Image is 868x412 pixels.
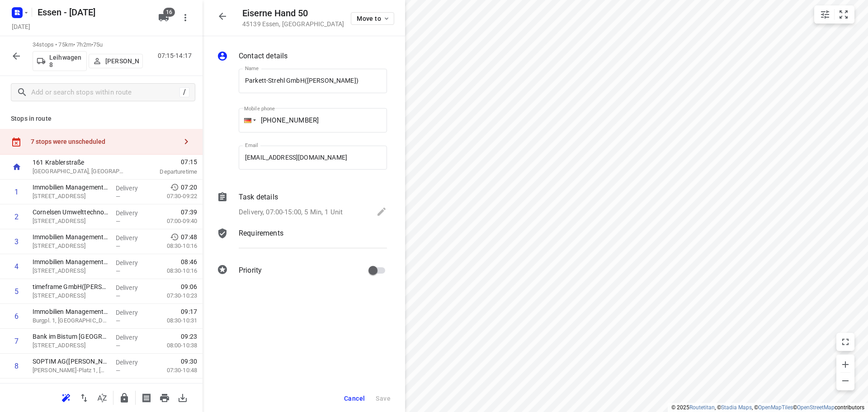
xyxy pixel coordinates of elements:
p: [STREET_ADDRESS] [33,341,108,350]
span: — [116,243,120,250]
span: Move to [357,15,390,22]
div: 2 [14,213,19,221]
p: Leihwagen 8 [49,54,83,68]
span: 08:46 [181,257,197,266]
p: 07:15-14:17 [158,51,195,61]
span: 16 [163,8,175,17]
p: Delivery [116,184,149,193]
p: Delivery [116,283,149,292]
p: 07:30-10:23 [152,291,197,300]
button: Leihwagen 8 [33,51,87,71]
h5: Eiserne Hand 50 [242,8,344,19]
div: 7 [14,337,19,346]
p: Delivery [116,358,149,367]
a: OpenMapTiles [758,404,793,411]
div: Requirements [217,228,387,255]
button: Move to [351,12,394,25]
p: 08:30-10:31 [152,316,197,325]
span: Reverse route [75,393,93,402]
div: 4 [14,262,19,271]
p: Immobilien Management Essen GmbH Standort Lichtburg(Tim Lissy) [33,307,108,316]
p: 08:00-10:38 [152,341,197,350]
button: 16 [155,9,173,27]
span: 09:17 [181,307,197,316]
p: 45139 Essen , [GEOGRAPHIC_DATA] [242,20,344,28]
button: Cancel [340,390,368,407]
p: 07:00-09:40 [152,217,197,226]
p: Priority [239,265,262,276]
p: Burgpl. 1, [GEOGRAPHIC_DATA] [33,316,108,325]
span: 75u [93,41,103,48]
span: Download route [174,393,192,402]
button: Lock route [115,389,133,407]
svg: Early [170,232,179,242]
div: 3 [14,237,19,246]
svg: Early [170,183,179,192]
label: Mobile phone [244,106,275,111]
span: Sort by time window [93,393,111,402]
p: Cornelsen Umwelttechnologie GmbH(Stefanidou Wassiliki) [33,208,108,217]
p: Delivery [116,333,149,342]
span: 07:20 [181,183,197,192]
h5: Project date [8,21,34,32]
p: timeframe GmbH(Andrea Lowitsch) [33,282,108,291]
h5: Rename [34,5,151,19]
p: Delivery [116,258,149,267]
p: [GEOGRAPHIC_DATA], [GEOGRAPHIC_DATA] [33,167,127,176]
span: 07:48 [181,232,197,242]
p: 34 stops • 75km • 7h2m [33,41,143,49]
span: — [116,293,120,299]
button: More [176,9,194,27]
li: © 2025 , © , © © contributors [671,404,864,411]
p: Graf-Beust-Allee 33, Essen [33,217,108,226]
p: 08:30-10:16 [152,242,197,251]
p: [STREET_ADDRESS] [33,266,108,275]
div: small contained button group [814,5,854,24]
p: 08:30-10:16 [152,266,197,275]
span: 07:39 [181,208,197,217]
div: 1 [14,188,19,196]
span: — [116,218,120,225]
span: 09:06 [181,282,197,291]
div: 8 [14,362,19,370]
p: Dietrich-Oppenberg-Platz 1, Essen [33,366,108,375]
p: Loancos GmbH(Predrag Stevanovic) [33,382,108,391]
p: SOPTIM AG(Kathrin Schacht) [33,357,108,366]
p: [STREET_ADDRESS] [33,291,108,300]
p: Delivery [116,208,149,218]
p: Departure time [137,167,197,176]
p: Delivery [116,233,149,242]
span: 09:23 [181,332,197,341]
span: Reoptimize route [57,393,75,402]
span: — [116,317,120,324]
p: Immobilien Management Essen GmbH - Rottstr. 17(Tim Lissy) [33,232,108,242]
p: Contact details [239,51,288,62]
p: 07:30-10:48 [152,366,197,375]
span: Print route [156,393,174,402]
p: Delivery, 07:00-15:00, 5 Min, 1 Unit [239,207,343,218]
a: Routetitan [689,404,715,411]
a: OpenStreetMap [797,404,835,411]
p: Delivery [116,383,149,392]
button: [PERSON_NAME] [89,54,143,68]
div: Task detailsDelivery, 07:00-15:00, 5 Min, 1 Unit [217,192,387,219]
p: Immobilien Management Essen GmbH - Kastanienallee(Tim Lissy) [33,257,108,266]
span: 09:30 [181,357,197,366]
span: Print shipping labels [137,393,156,402]
div: 7 stops were unscheduled [31,138,177,145]
span: — [116,193,120,200]
p: [STREET_ADDRESS] [33,192,108,201]
button: Map settings [816,5,834,24]
p: 161 Krablerstraße [33,158,127,167]
button: Fit zoom [835,5,853,24]
span: 07:15 [137,157,197,166]
p: Task details [239,192,278,203]
svg: Edit [376,206,387,217]
span: — [116,342,120,349]
p: Requirements [239,228,283,239]
p: 07:30-09:22 [152,192,197,201]
span: — [116,268,120,275]
div: / [179,87,189,97]
div: Contact details [217,51,387,63]
div: Germany: + 49 [239,108,256,133]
